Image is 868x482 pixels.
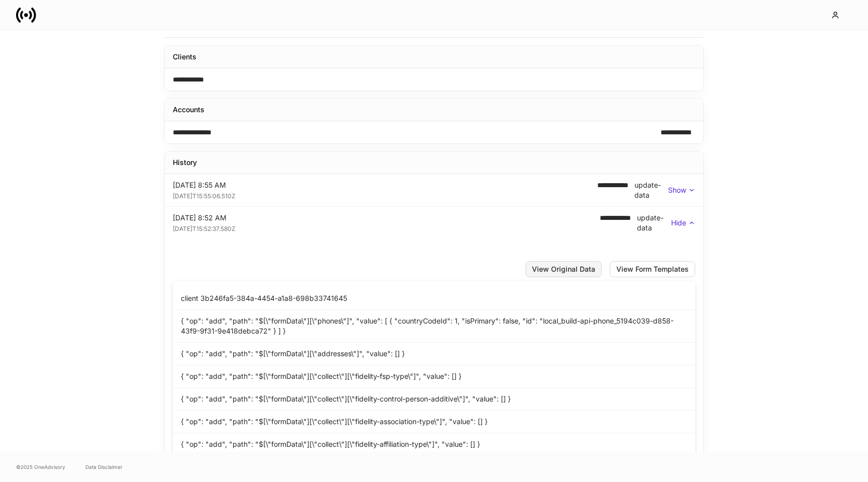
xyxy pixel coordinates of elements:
[173,343,695,365] div: { "op": "add", "path": "$[\"formData\"][\"addresses\"]", "value": [] }
[173,411,695,433] div: { "op": "add", "path": "$[\"formData\"][\"collect\"][\"fidelity-association-type\"]", "value": [] }
[634,180,668,200] div: update-data
[610,261,695,277] button: View Form Templates
[616,266,689,273] div: View Form Templates
[532,266,595,273] div: View Original Data
[173,223,600,233] div: [DATE]T15:52:37.580Z
[525,261,602,277] button: View Original Data
[85,463,123,471] a: Data Disclaimer
[173,388,695,411] div: { "op": "add", "path": "$[\"formData\"][\"collect\"][\"fidelity-control-person-additive\"]", "val...
[637,213,671,233] div: update-data
[173,433,695,456] div: { "op": "add", "path": "$[\"formData\"][\"collect\"][\"fidelity-affiliation-type\"]", "value": [] }
[173,157,197,168] div: History
[173,190,597,200] div: [DATE]T15:55:06.510Z
[173,180,597,190] div: [DATE] 8:55 AM
[173,213,600,223] div: [DATE] 8:52 AM
[165,207,703,239] div: [DATE] 8:52 AM[DATE]T15:52:37.580Z**** **** **update-dataHide
[173,365,695,388] div: { "op": "add", "path": "$[\"formData\"][\"collect\"][\"fidelity-fsp-type\"]", "value": [] }
[173,287,695,310] div: client 3b246fa5-384a-4454-a1a8-698b33741645
[671,218,686,228] p: Hide
[173,105,204,115] div: Accounts
[173,52,196,62] div: Clients
[173,310,695,343] div: { "op": "add", "path": "$[\"formData\"][\"phones\"]", "value": [ { "countryCodeId": 1, "isPrimary...
[668,185,686,195] p: Show
[165,174,703,206] div: [DATE] 8:55 AM[DATE]T15:55:06.510Z**** **** **update-dataShow
[16,463,65,471] span: © 2025 OneAdvisory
